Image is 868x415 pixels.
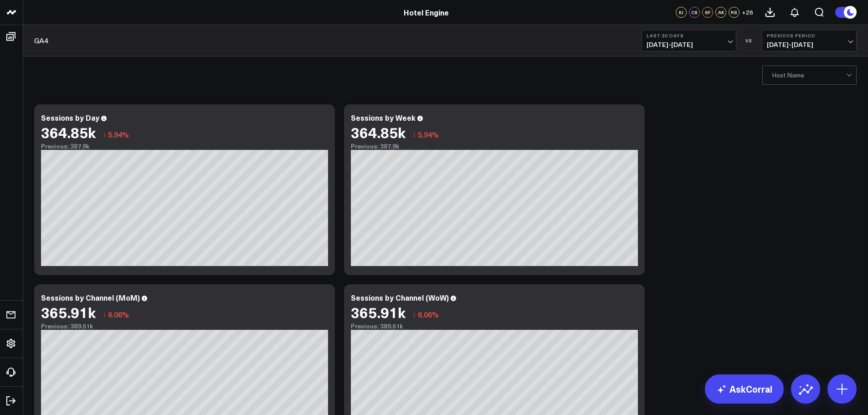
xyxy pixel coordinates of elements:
span: 6.06% [418,309,439,319]
a: GA4 [34,36,48,46]
div: Previous: 389.51k [351,323,638,330]
div: Previous: 389.51k [41,323,328,330]
div: Previous: 387.9k [41,143,328,150]
div: RS [729,7,740,18]
b: Previous Period [767,33,852,38]
a: Log Out [3,393,20,409]
a: AskCorral [705,374,784,404]
div: 365.91k [41,304,96,320]
button: Last 30 Days[DATE]-[DATE] [642,30,736,51]
div: KJ [676,7,687,18]
div: CS [689,7,700,18]
span: ↓ [103,128,106,140]
div: 364.85k [351,124,406,140]
div: 365.91k [351,304,406,320]
span: [DATE] - [DATE] [767,41,852,48]
a: Hotel Engine [404,7,449,17]
span: ↓ [412,308,416,320]
div: 364.85k [41,124,96,140]
span: 5.94% [108,129,129,139]
span: 6.06% [108,309,129,319]
span: ↓ [103,308,106,320]
div: VS [741,38,757,43]
span: 5.94% [418,129,439,139]
div: Sessions by Channel (WoW) [351,292,449,302]
div: Sessions by Day [41,113,99,123]
div: Sessions by Channel (MoM) [41,292,140,302]
span: ↓ [412,128,416,140]
b: Last 30 Days [647,33,731,38]
div: SF [702,7,713,18]
div: Sessions by Week [351,113,416,123]
span: + 26 [742,9,753,15]
div: AK [715,7,726,18]
button: Previous Period[DATE]-[DATE] [762,30,857,51]
span: [DATE] - [DATE] [647,41,731,48]
button: +26 [742,7,753,18]
div: Previous: 387.9k [351,143,638,150]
